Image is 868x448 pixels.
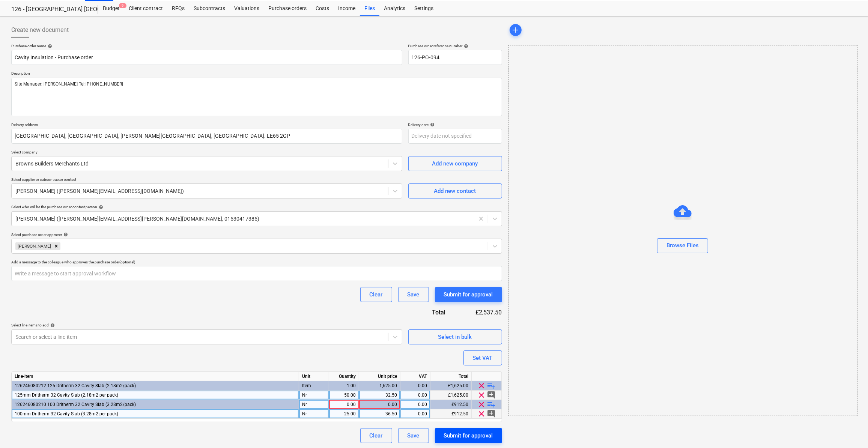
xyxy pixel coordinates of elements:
[438,332,472,342] div: Select in bulk
[15,392,118,398] span: 125mm Dritherm 32 Cavity Slab (2.18m2 per pack)
[370,290,383,299] div: Clear
[334,1,360,16] a: Income
[463,44,469,48] span: help
[46,44,52,48] span: help
[11,44,402,48] div: Purchase order name
[11,6,89,14] div: 126 - [GEOGRAPHIC_DATA] [GEOGRAPHIC_DATA]
[430,391,472,400] div: £1,625.00
[477,409,486,418] span: clear
[429,122,435,127] span: help
[11,71,502,77] p: Description
[11,129,402,144] input: Delivery address
[11,78,502,116] textarea: Site Manager: [PERSON_NAME] Tel:[PHONE_NUMBER]
[477,381,486,390] span: clear
[299,372,329,381] div: Unit
[332,409,356,419] div: 25.00
[167,1,189,16] a: RFQs
[379,1,410,16] a: Analytics
[398,287,429,302] button: Save
[435,287,502,302] button: Submit for approval
[430,372,472,381] div: Total
[457,308,502,317] div: £2,537.50
[408,183,502,198] button: Add new contact
[332,391,356,400] div: 50.00
[430,381,472,391] div: £1,625.00
[299,400,329,409] div: Nr
[311,1,334,16] a: Costs
[398,428,429,443] button: Save
[15,411,118,416] span: 100mm Dritherm 32 Cavity Slab (3.28m2 per pack)
[657,238,708,253] button: Browse Files
[362,381,397,391] div: 1,625.00
[487,409,496,418] span: add_comment
[408,129,502,144] input: Delivery date not specified
[408,431,420,440] div: Save
[98,1,124,16] a: Budget9
[463,350,502,365] button: Set VAT
[444,431,493,440] div: Submit for approval
[11,150,402,156] p: Select company
[477,400,486,409] span: clear
[299,409,329,419] div: Nr
[403,400,427,409] div: 0.00
[410,1,438,16] div: Settings
[11,50,402,65] input: Document name
[432,159,478,168] div: Add new company
[408,290,420,299] div: Save
[362,400,397,409] div: 0.00
[408,156,502,171] button: Add new company
[362,391,397,400] div: 32.50
[405,308,458,317] div: Total
[666,241,699,250] div: Browse Files
[830,412,868,448] iframe: Chat Widget
[370,431,383,440] div: Clear
[359,372,400,381] div: Unit price
[444,290,493,299] div: Submit for approval
[360,1,379,16] div: Files
[11,232,502,237] div: Select purchase order approver
[264,1,311,16] a: Purchase orders
[124,1,167,16] a: Client contract
[508,45,857,416] div: Browse Files
[408,329,502,344] button: Select in bulk
[487,391,496,400] span: add_comment
[430,409,472,419] div: £912.50
[15,402,136,407] span: 126246080210 100 Dritherm 32 Cavity Slab (3.28m2/pack)
[434,186,476,196] div: Add new contact
[11,204,502,209] div: Select who will be the purchase order contact person
[52,242,60,250] div: Remove Martin Lill
[408,50,502,65] input: Reference number
[189,1,230,16] a: Subcontracts
[360,287,392,302] button: Clear
[11,177,402,183] p: Select supplier or subcontractor contact
[11,122,402,129] p: Delivery address
[477,391,486,400] span: clear
[473,353,493,363] div: Set VAT
[62,232,68,237] span: help
[11,266,502,281] input: Write a message to start approval workflow
[332,400,356,409] div: 0.00
[408,44,502,48] div: Purchase order reference number
[15,383,136,388] span: 126246080212 125 Dritherm 32 Cavity Slab (2.18m2/pack)
[511,26,520,35] span: add
[230,1,264,16] a: Valuations
[11,323,402,328] div: Select line-items to add
[299,381,329,391] div: Item
[49,323,55,328] span: help
[11,260,502,265] div: Add a message to the colleague who approves the purchase order (optional)
[408,122,502,127] div: Delivery date
[360,428,392,443] button: Clear
[299,391,329,400] div: Nr
[403,391,427,400] div: 0.00
[98,1,124,16] div: Budget
[11,26,69,35] span: Create new document
[430,400,472,409] div: £912.50
[400,372,430,381] div: VAT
